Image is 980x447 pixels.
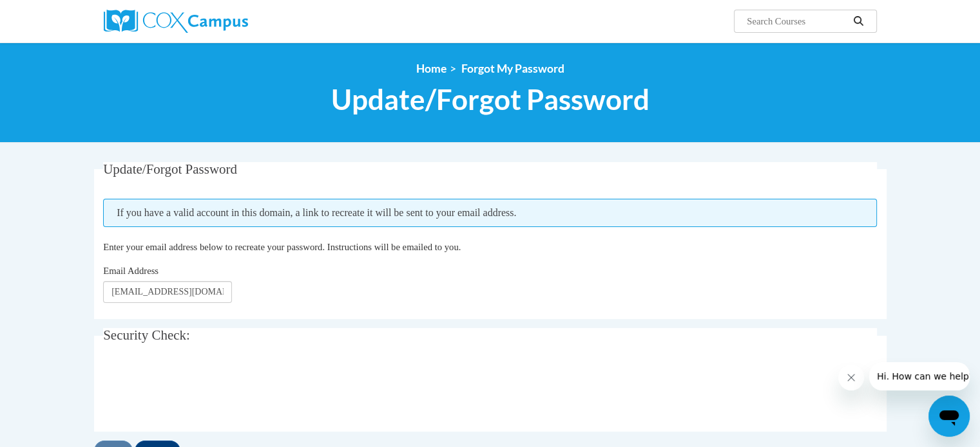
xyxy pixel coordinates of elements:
[103,161,237,177] span: Update/Forgot Password
[928,396,970,437] iframe: Button to launch messaging window
[103,242,461,252] span: Enter your email address below to recreate your password. Instructions will be emailed to you.
[103,365,299,415] iframe: reCAPTCHA
[103,266,159,276] span: Email Address
[103,327,190,343] span: Security Check:
[745,14,849,29] input: Search Courses
[838,365,864,390] iframe: Close message
[849,14,868,29] button: Search
[869,362,970,390] iframe: Message from company
[331,82,649,116] span: Update/Forgot Password
[103,199,877,227] span: If you have a valid account in this domain, a link to recreate it will be sent to your email addr...
[104,10,349,33] a: Cox Campus
[416,62,447,75] a: Home
[104,10,248,33] img: Cox Campus
[103,281,232,303] input: Email
[461,62,564,75] span: Forgot My Password
[8,9,104,19] span: Hi. How can we help?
